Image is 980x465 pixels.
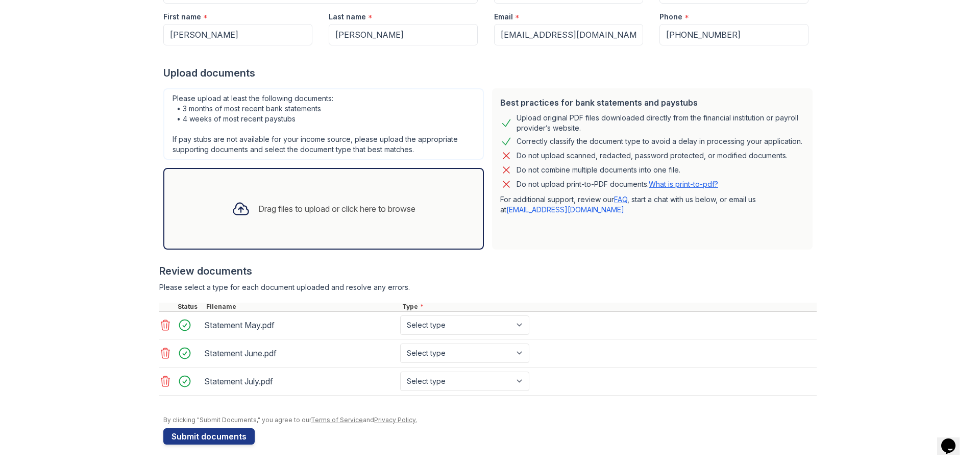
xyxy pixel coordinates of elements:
[517,113,804,133] div: Upload original PDF files downloaded directly from the financial institution or payroll provider’...
[159,282,817,292] div: Please select a type for each document uploaded and resolve any errors.
[311,416,363,424] a: Terms of Service
[374,416,417,424] a: Privacy Policy.
[176,303,204,311] div: Status
[204,345,396,361] div: Statement June.pdf
[204,317,396,333] div: Statement May.pdf
[163,428,255,445] button: Submit documents
[614,195,627,204] a: FAQ
[159,264,817,278] div: Review documents
[163,66,817,80] div: Upload documents
[517,164,680,176] div: Do not combine multiple documents into one file.
[659,12,682,22] label: Phone
[329,12,366,22] label: Last name
[163,88,484,160] div: Please upload at least the following documents: • 3 months of most recent bank statements • 4 wee...
[649,180,718,188] a: What is print-to-pdf?
[506,205,624,214] a: [EMAIL_ADDRESS][DOMAIN_NAME]
[517,179,718,189] p: Do not upload print-to-PDF documents.
[517,135,802,148] div: Correctly classify the document type to avoid a delay in processing your application.
[204,303,400,311] div: Filename
[937,424,970,455] iframe: chat widget
[494,12,513,22] label: Email
[400,303,817,311] div: Type
[204,373,396,389] div: Statement July.pdf
[163,416,817,424] div: By clicking "Submit Documents," you agree to our and
[500,96,804,109] div: Best practices for bank statements and paystubs
[163,12,201,22] label: First name
[517,150,788,162] div: Do not upload scanned, redacted, password protected, or modified documents.
[500,194,804,215] p: For additional support, review our , start a chat with us below, or email us at
[258,203,415,215] div: Drag files to upload or click here to browse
